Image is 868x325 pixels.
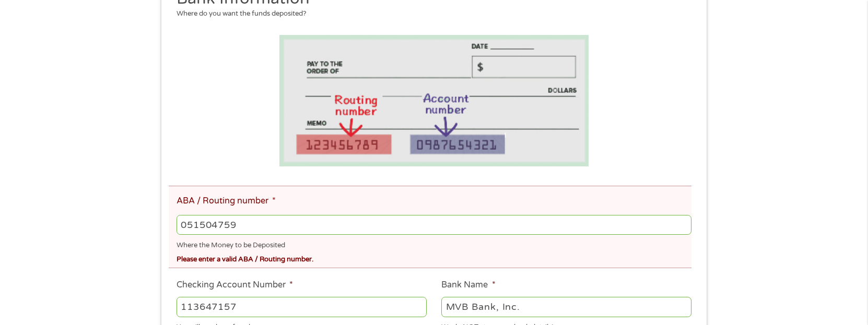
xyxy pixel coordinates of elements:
[177,196,276,207] label: ABA / Routing number
[177,251,691,265] div: Please enter a valid ABA / Routing number.
[279,35,589,167] img: Routing number location
[441,280,495,291] label: Bank Name
[177,297,427,317] input: 345634636
[177,237,691,251] div: Where the Money to be Deposited
[177,280,293,291] label: Checking Account Number
[177,9,684,19] div: Where do you want the funds deposited?
[177,215,691,235] input: 263177916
